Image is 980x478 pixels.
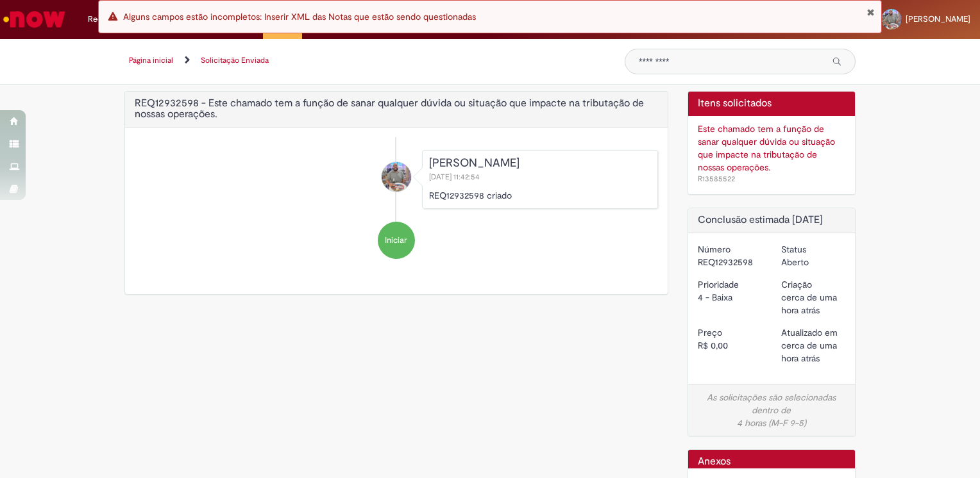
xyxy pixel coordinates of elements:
[698,278,739,291] label: Prioridade
[781,291,845,317] div: 01/10/2025 11:42:54
[781,292,837,316] span: cerca de uma hora atrás
[123,11,476,22] span: Alguns campos estão incompletos: Inserir XML das Notas que estão sendo questionadas
[201,55,269,65] a: Solicitação Enviada
[135,98,658,120] h2: REQ12932598 - Este chamado tem a função de sanar qualquer dúvida ou situação que impacte na tribu...
[698,456,731,468] h2: Anexos
[698,339,762,352] div: R$ 0,00
[781,326,838,339] label: Atualizado em
[698,174,735,184] span: Número
[781,339,845,365] div: 01/10/2025 11:42:55
[781,292,837,316] time: 01/10/2025 11:42:54
[698,326,722,339] label: Preço
[88,13,133,26] span: Requisições
[698,215,846,226] h2: Conclusão estimada [DATE]
[781,340,837,364] span: cerca de uma hora atrás
[698,391,846,429] div: As solicitações são selecionadas dentro de 4 horas (M-F 9-5)
[1,6,67,32] img: ServiceNow
[906,13,970,24] span: [PERSON_NAME]
[781,256,845,268] div: Aberto
[135,137,658,272] ul: Histórico de tíquete
[698,243,731,256] label: Número
[385,235,407,247] span: Iniciar
[781,340,837,364] time: 01/10/2025 11:42:55
[698,122,846,185] a: Este chamado tem a função de sanar qualquer dúvida ou situação que impacte na tributação de nossa...
[429,172,482,182] span: [DATE] 11:42:54
[698,122,846,174] div: Este chamado tem a função de sanar qualquer dúvida ou situação que impacte na tributação de nossa...
[781,243,806,256] label: Status
[129,55,173,65] a: Página inicial
[382,162,411,192] div: Romulo Araujo Lima Da Silva
[698,291,762,304] div: 4 - Baixa
[135,150,658,209] li: Romulo Araujo Lima Da Silva
[124,49,605,72] ul: Trilhas de página
[866,7,875,17] button: Fechar Notificação
[429,189,651,202] p: REQ12932598 criado
[698,256,762,268] div: REQ12932598
[781,278,812,291] label: Criação
[698,98,846,110] h2: Itens solicitados
[429,157,651,170] div: [PERSON_NAME]
[698,174,735,184] span: R13585522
